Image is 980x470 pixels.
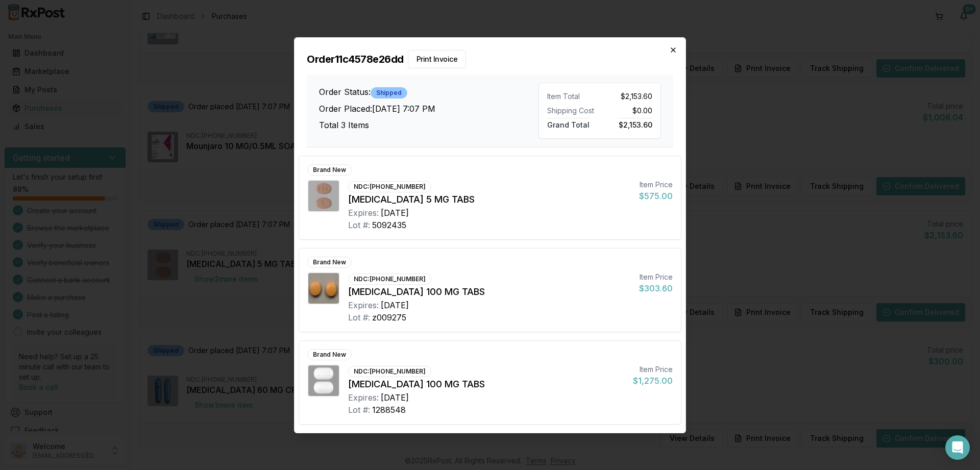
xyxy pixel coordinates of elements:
[372,311,406,324] div: z009275
[547,118,590,129] span: Grand Total
[372,404,406,416] div: 1288548
[308,365,339,396] img: Ubrelvy 100 MG TABS
[633,375,673,387] div: $1,275.00
[307,50,673,68] h2: Order 11c4578e26dd
[307,349,352,360] div: Brand New
[372,219,406,231] div: 5092435
[621,91,652,102] span: $2,153.60
[307,164,352,176] div: Brand New
[619,118,652,129] span: $2,153.60
[348,207,379,219] div: Expires:
[319,103,538,115] h3: Order Placed: [DATE] 7:07 PM
[348,274,431,285] div: NDC: [PHONE_NUMBER]
[547,91,596,102] div: Item Total
[348,366,431,377] div: NDC: [PHONE_NUMBER]
[307,257,352,268] div: Brand New
[348,219,370,231] div: Lot #:
[639,272,673,282] div: Item Price
[604,106,652,116] div: $0.00
[371,87,407,98] div: Shipped
[348,192,631,207] div: [MEDICAL_DATA] 5 MG TABS
[381,299,409,311] div: [DATE]
[639,190,673,202] div: $575.00
[348,285,631,299] div: [MEDICAL_DATA] 100 MG TABS
[408,50,467,68] button: Print Invoice
[639,180,673,190] div: Item Price
[547,106,596,116] div: Shipping Cost
[348,181,431,192] div: NDC: [PHONE_NUMBER]
[319,86,538,98] h3: Order Status:
[319,119,538,131] h3: Total 3 Items
[381,207,409,219] div: [DATE]
[348,299,379,311] div: Expires:
[639,282,673,294] div: $303.60
[348,391,379,404] div: Expires:
[633,364,673,375] div: Item Price
[348,377,625,391] div: [MEDICAL_DATA] 100 MG TABS
[348,404,370,416] div: Lot #:
[348,311,370,324] div: Lot #:
[308,273,339,304] img: Januvia 100 MG TABS
[308,181,339,211] img: Eliquis 5 MG TABS
[381,391,409,404] div: [DATE]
